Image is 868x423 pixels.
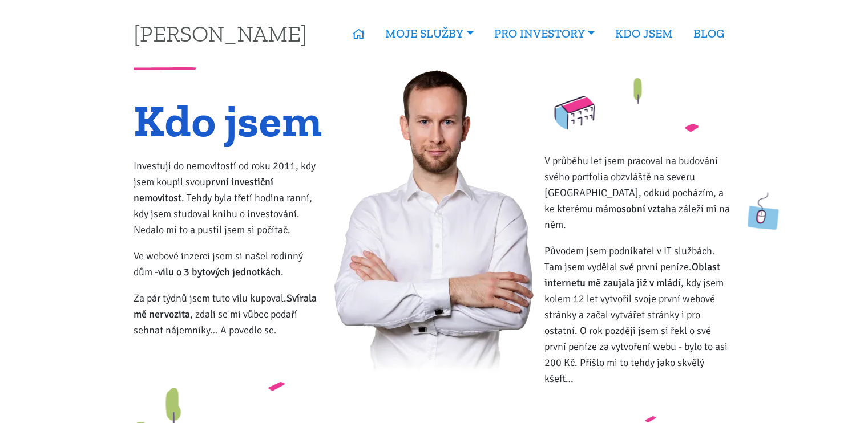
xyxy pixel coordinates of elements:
strong: osobní vztah [616,202,671,215]
h1: Kdo jsem [134,101,324,140]
a: KDO JSEM [605,21,683,47]
p: Ve webové inzerci jsem si našel rodinný dům - . [134,248,324,280]
p: Investuji do nemovitostí od roku 2011, kdy jsem koupil svou . Tehdy byla třetí hodina ranní, kdy ... [134,158,324,238]
p: Původem jsem podnikatel v IT službách. Tam jsem vydělal své první peníze. , kdy jsem kolem 12 let... [544,243,734,387]
a: PRO INVESTORY [484,21,605,47]
a: MOJE SLUŽBY [375,21,483,47]
a: [PERSON_NAME] [134,22,307,44]
a: BLOG [683,21,734,47]
strong: vilu o 3 bytových jednotkách [158,266,281,278]
p: Za pár týdnů jsem tuto vilu kupoval. , zdali se mi vůbec podaří sehnat nájemníky… A povedlo se. [134,290,324,338]
p: V průběhu let jsem pracoval na budování svého portfolia obzvláště na severu [GEOGRAPHIC_DATA], od... [544,153,734,233]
